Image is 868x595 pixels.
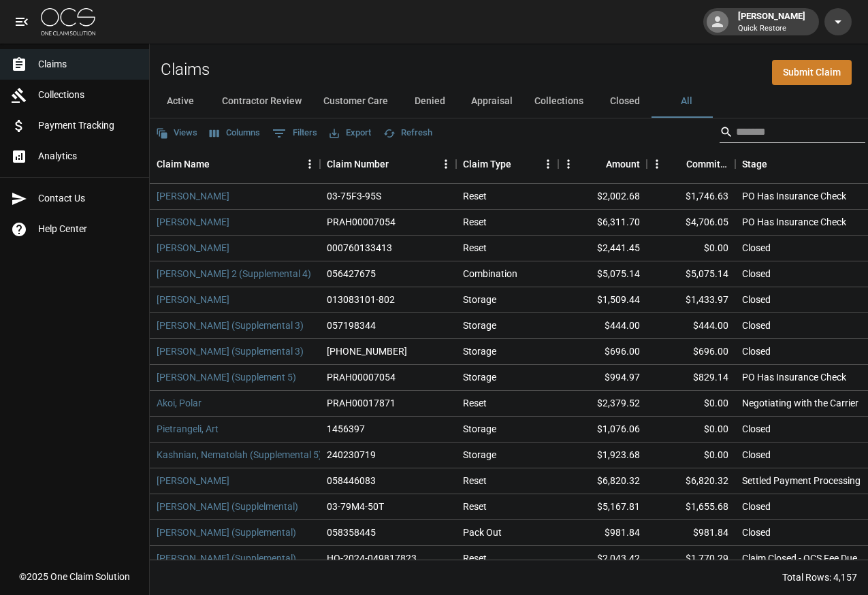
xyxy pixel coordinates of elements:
div: HO-2024-049817823 [327,551,417,565]
div: Closed [742,500,771,513]
button: Customer Care [312,85,399,118]
div: Reset [463,215,487,229]
div: Claim Name [150,145,320,183]
div: 056427675 [327,267,376,280]
button: Menu [647,154,667,174]
div: dynamic tabs [150,85,868,118]
div: Pack Out [463,526,502,539]
div: $1,746.63 [647,184,735,210]
div: 240230719 [327,448,376,462]
div: $5,167.81 [558,494,647,520]
div: Claim Name [157,145,210,183]
div: Settled Payment Processing [742,474,861,487]
button: open drawer [8,8,35,35]
a: Pietrangeli, Art [157,422,219,436]
a: Kashnian, Nematolah (Supplemental 5) [157,448,322,462]
div: Negotiating with the Carrier [742,396,858,410]
button: Closed [594,85,656,118]
div: Claim Closed - OCS Fee Due [742,551,857,565]
span: Contact Us [38,191,138,206]
a: [PERSON_NAME] (Supplement 5) [157,370,296,384]
div: Storage [463,448,496,462]
div: $2,043.42 [558,546,647,572]
div: $6,311.70 [558,210,647,236]
div: $444.00 [558,313,647,339]
span: Claims [38,57,138,71]
button: Show filters [269,123,321,144]
button: Contractor Review [211,85,312,118]
div: Reset [463,241,487,255]
span: Payment Tracking [38,118,138,133]
a: [PERSON_NAME] (Supplelmental) [157,500,298,513]
p: Quick Restore [738,23,805,35]
a: [PERSON_NAME] (Supplemental 3) [157,319,304,332]
button: Export [326,123,374,144]
button: Menu [300,154,320,174]
button: Sort [511,155,530,174]
div: $1,770.29 [647,546,735,572]
button: Sort [389,155,408,174]
div: Storage [463,319,496,332]
div: PRAH00007054 [327,370,396,384]
button: Select columns [206,123,263,144]
div: $1,509.44 [558,287,647,313]
div: $994.97 [558,365,647,391]
a: [PERSON_NAME] [157,215,229,229]
div: $981.84 [558,520,647,546]
div: $981.84 [647,520,735,546]
button: Menu [538,154,558,174]
a: Submit Claim [772,60,852,85]
button: Menu [558,154,579,174]
div: Reset [463,189,487,203]
div: Closed [742,526,771,539]
div: 03-79M4-50T [327,500,384,513]
div: Reset [463,500,487,513]
div: Reset [463,474,487,487]
div: Closed [742,422,771,436]
div: Storage [463,422,496,436]
span: Analytics [38,149,138,163]
div: Amount [606,145,640,183]
img: ocs-logo-white-transparent.png [41,8,95,35]
div: 1005-91-2469 [327,344,407,358]
div: Closed [742,319,771,332]
button: All [656,85,717,118]
div: Claim Number [327,145,389,183]
div: $5,075.14 [647,261,735,287]
div: $1,076.06 [558,417,647,443]
div: Reset [463,551,487,565]
div: 000760133413 [327,241,392,255]
span: Help Center [38,222,138,236]
div: Closed [742,448,771,462]
button: Sort [587,155,606,174]
div: Search [720,121,865,146]
div: $1,433.97 [647,287,735,313]
div: 03-75F3-95S [327,189,381,203]
div: 013083101-802 [327,293,395,306]
a: [PERSON_NAME] (Supplemental 3) [157,344,304,358]
div: PRAH00017871 [327,396,396,410]
div: Committed Amount [647,145,735,183]
div: 057198344 [327,319,376,332]
div: Closed [742,267,771,280]
div: $696.00 [558,339,647,365]
div: PO Has Insurance Check [742,370,846,384]
button: Views [152,123,201,144]
div: $2,441.45 [558,236,647,261]
div: Claim Type [463,145,511,183]
button: Refresh [380,123,436,144]
a: [PERSON_NAME] [157,293,229,306]
div: 058358445 [327,526,376,539]
div: $1,655.68 [647,494,735,520]
div: Storage [463,293,496,306]
div: 058446083 [327,474,376,487]
a: [PERSON_NAME] [157,189,229,203]
div: Storage [463,370,496,384]
span: Collections [38,88,138,102]
div: $0.00 [647,443,735,468]
div: $6,820.32 [558,468,647,494]
button: Sort [210,155,229,174]
div: Closed [742,293,771,306]
button: Denied [399,85,460,118]
div: Committed Amount [686,145,728,183]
